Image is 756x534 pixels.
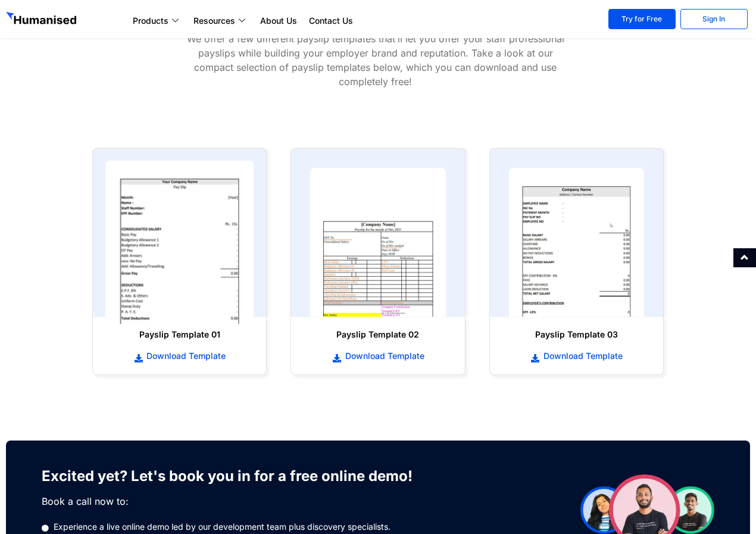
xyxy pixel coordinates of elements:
[509,168,644,317] img: payslip template
[188,14,254,28] a: Resources
[254,14,303,28] a: About Us
[303,14,359,28] a: Contact Us
[143,350,226,362] span: Download Template
[502,349,651,363] a: Download Template
[303,349,452,363] a: Download Template
[42,464,432,488] h3: Excited yet? Let's book you in for a free online demo!
[502,329,651,341] h6: Payslip Template 03
[541,350,623,362] span: Download Template
[105,161,254,324] img: payslip template
[6,12,79,27] img: GetHumanised Logo
[310,168,445,317] img: payslip template
[303,329,452,341] h6: Payslip Template 02
[42,494,432,508] p: Book a call now to:
[127,14,188,28] a: Products
[179,32,572,89] p: We offer a few different payslip templates that’ll let you offer your staff professional payslips...
[51,520,391,533] span: Experience a live online demo led by our development team plus discovery specialists.
[105,329,254,341] h6: Payslip Template 01
[680,9,748,29] a: Sign In
[608,9,676,29] a: Try for Free
[342,350,424,362] span: Download Template
[105,349,254,363] a: Download Template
